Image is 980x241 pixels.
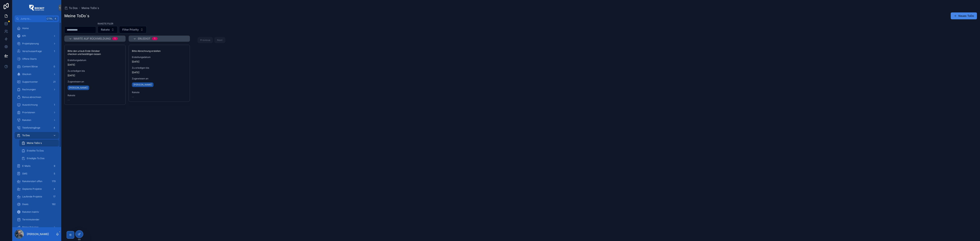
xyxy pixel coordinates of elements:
label: Rakete Filer [98,22,113,25]
a: Offene Starts [15,55,59,62]
span: To Dos [69,6,78,10]
span: Home [22,27,29,30]
span: Telefoneingänge [22,126,40,129]
a: Bonus abrechnen [15,94,59,101]
span: SMS [22,172,27,175]
span: Bitte den urlaub Ende Oktober checken und bestätigen lassen [68,50,122,56]
a: Bitte Abrechnung erstellenErstellungsdatum[DATE]Zu erledigen bis[DATE]Zugewiesen an[PERSON_NAME]R... [129,45,190,102]
span: Jump to... [20,17,45,20]
a: Projektplanung [15,40,59,47]
span: Glocken [22,73,31,76]
span: Laufende Projekte [22,195,42,198]
div: scrollable content [12,22,61,227]
span: Warte auf Rückmeldung [73,37,111,41]
a: Meine ToDo´s [19,140,59,147]
div: 1 [154,37,155,40]
div: 192 [51,202,57,207]
a: Laufende Projekte17 [15,193,59,200]
a: Glocken [15,71,59,78]
a: Vorschussanfrage1 [15,48,59,55]
span: Bonus abrechnen [22,96,41,99]
a: Terminkalender [15,216,59,223]
span: [PERSON_NAME] [133,83,152,86]
span: Zu erledigen bis [68,69,122,72]
button: Neues ToDo [951,12,977,19]
span: Rakete [101,28,110,32]
span: [DATE] [132,71,187,74]
span: [DATE] [132,60,187,63]
span: Meine ToDo´s [27,142,42,145]
a: To Dos [64,6,78,10]
span: KPI [22,34,26,37]
div: 1 [114,37,115,40]
span: Rakete [68,94,122,97]
span: Erstellte To Dos [27,149,44,152]
a: Raketenstart offen179 [15,178,59,185]
div: 21 [52,80,57,84]
img: App logo [29,5,44,11]
span: Zu erledigen bis [132,66,187,69]
span: Filter Priority [122,28,139,32]
span: Auszeichnung [22,103,38,106]
a: Meine ToDo´s [82,6,99,10]
h1: Meine ToDo´s [64,13,89,19]
a: Supportcenter21 [15,78,59,85]
a: Provisionen [15,109,59,116]
span: Erledigte To Dos [27,157,44,160]
a: Erstellte To Dos [19,147,59,154]
div: 4 [52,187,57,191]
div: 9 [52,164,57,168]
span: Rechnungen [22,88,36,91]
span: Supportcenter [22,80,38,83]
span: E-Mails [22,164,30,168]
span: -- [68,99,70,102]
span: To Dos [22,134,30,137]
a: Home [15,25,59,32]
div: 17 [52,194,57,199]
span: K [54,17,57,20]
button: Jump to...CtrlK [15,15,59,22]
a: Meine Raketen [15,224,59,231]
a: Auszeichnung1 [15,101,59,108]
span: Zugewiesen an [68,80,122,83]
span: Raketen inaktiv [22,210,39,213]
div: 5 [52,171,57,176]
div: 4 [52,125,57,130]
a: Erledigte To Dos [19,155,59,162]
span: Provisionen [22,111,35,114]
a: Content Börse0 [15,63,59,70]
span: Content Börse [22,65,38,68]
span: Rakete [132,91,187,94]
span: Geplante Projekte [22,187,42,191]
div: 179 [51,179,57,184]
span: Raketen [22,119,31,122]
span: Bitte Abrechnung erstellen [132,50,187,53]
a: [PERSON_NAME] [132,82,154,87]
a: Geplante Projekte4 [15,186,59,192]
span: Deals [22,203,28,206]
a: To Dos [15,132,59,139]
span: Projektplanung [22,42,39,45]
span: Zugewiesen an [132,77,187,80]
a: E-Mails9 [15,163,59,169]
span: Meine Raketen [22,226,38,229]
a: Rechnungen [15,86,59,93]
a: KPI [15,33,59,39]
span: Terminkalender [22,218,39,221]
a: Bitte den urlaub Ende Oktober checken und bestätigen lassenErstellungsdatum[DATE]Zu erledigen bis... [64,45,126,105]
a: Deals192 [15,201,59,208]
a: Telefoneingänge4 [15,124,59,131]
span: Ctrl [46,17,53,21]
span: -- [132,95,134,99]
a: [PERSON_NAME] [68,85,89,90]
a: SMS5 [15,170,59,177]
a: Raketen inaktiv [15,208,59,215]
span: [PERSON_NAME] [69,86,88,89]
span: [DATE] [68,74,122,77]
div: 1 [52,49,57,54]
span: Vorschussanfrage [22,50,42,53]
span: Raketenstart offen [22,180,42,183]
span: Erledigt [138,37,150,41]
